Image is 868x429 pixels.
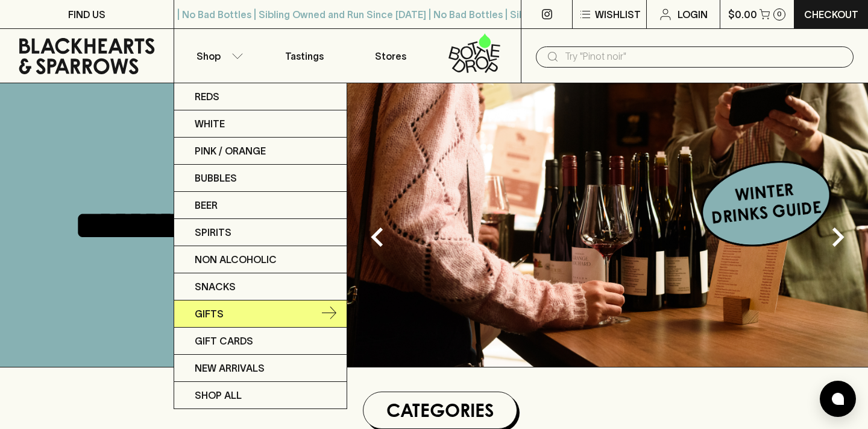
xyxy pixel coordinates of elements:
[174,328,347,355] a: Gift Cards
[195,89,219,104] p: Reds
[174,246,347,273] a: Non Alcoholic
[174,192,347,219] a: Beer
[195,334,253,348] p: Gift Cards
[174,110,347,138] a: White
[195,252,277,267] p: Non Alcoholic
[174,83,347,110] a: Reds
[195,116,225,131] p: White
[195,307,224,321] p: Gifts
[174,219,347,246] a: Spirits
[832,393,844,405] img: bubble-icon
[195,198,218,212] p: Beer
[195,361,265,375] p: New Arrivals
[174,355,347,382] a: New Arrivals
[174,382,347,408] a: SHOP ALL
[195,144,266,158] p: Pink / Orange
[174,300,347,328] a: Gifts
[195,279,236,294] p: Snacks
[174,273,347,300] a: Snacks
[195,388,242,402] p: SHOP ALL
[174,138,347,165] a: Pink / Orange
[174,165,347,192] a: Bubbles
[195,171,237,185] p: Bubbles
[195,225,231,240] p: Spirits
